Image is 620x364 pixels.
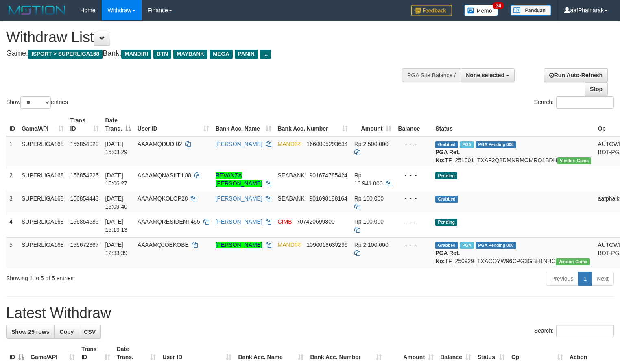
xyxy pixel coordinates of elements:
[544,68,608,82] a: Run Auto-Refresh
[235,50,258,59] span: PANIN
[432,136,594,168] td: TF_251001_TXAF2Q2DMNRMOMRQ1BDH
[138,242,189,248] span: AAAAMQJOEKOBE
[435,250,460,264] b: PGA Ref. No:
[435,172,457,179] span: Pending
[278,242,302,248] span: MANDIRI
[460,242,474,249] span: Marked by aafsengchandara
[6,136,18,168] td: 1
[84,329,96,335] span: CSV
[476,141,516,148] span: PGA Pending
[54,325,79,339] a: Copy
[476,242,516,249] span: PGA Pending
[18,113,67,136] th: Game/API: activate to sort column ascending
[398,194,429,203] div: - - -
[18,237,67,268] td: SUPERLIGA168
[11,329,49,335] span: Show 25 rows
[278,172,305,179] span: SEABANK
[557,157,592,164] span: Vendor URL: https://trx31.1velocity.biz
[18,214,67,237] td: SUPERLIGA168
[6,191,18,214] td: 3
[18,191,67,214] td: SUPERLIGA168
[216,141,262,147] a: [PERSON_NAME]
[354,172,383,187] span: Rp 16.941.000
[435,219,457,226] span: Pending
[70,242,99,248] span: 156672367
[6,96,68,109] label: Show entries
[546,272,579,286] a: Previous
[18,136,67,168] td: SUPERLIGA168
[121,50,151,59] span: MANDIRI
[173,50,207,59] span: MAYBANK
[402,68,461,82] div: PGA Site Balance /
[493,2,504,9] span: 34
[216,242,262,248] a: [PERSON_NAME]
[354,218,384,225] span: Rp 100.000
[153,50,171,59] span: BTN
[432,113,594,136] th: Status
[28,50,103,59] span: ISPORT > SUPERLIGA168
[79,325,101,339] a: CSV
[466,72,504,78] span: None selected
[6,237,18,268] td: 5
[70,141,99,147] span: 156854029
[18,168,67,191] td: SUPERLIGA168
[67,113,102,136] th: Trans ID: activate to sort column ascending
[20,96,51,109] select: Showentries
[556,96,614,109] input: Search:
[6,214,18,237] td: 4
[70,195,99,202] span: 156854443
[105,218,128,233] span: [DATE] 15:13:13
[6,50,405,58] h4: Game: Bank:
[278,195,305,202] span: SEABANK
[105,242,128,256] span: [DATE] 12:33:39
[306,141,347,147] span: Copy 1660005293634 to clipboard
[398,140,429,148] div: - - -
[216,195,262,202] a: [PERSON_NAME]
[309,172,347,179] span: Copy 901674785424 to clipboard
[435,242,458,249] span: Grabbed
[216,172,262,187] a: REVANZA [PERSON_NAME]
[278,141,302,147] span: MANDIRI
[411,5,452,16] img: Feedback.jpg
[398,218,429,226] div: - - -
[6,305,614,321] h1: Latest Withdraw
[102,113,134,136] th: Date Trans.: activate to sort column descending
[556,258,590,265] span: Vendor URL: https://trx31.1velocity.biz
[138,218,200,225] span: AAAAMQRESIDENT455
[534,96,614,109] label: Search:
[297,218,334,225] span: Copy 707420699800 to clipboard
[435,196,458,203] span: Grabbed
[70,172,99,179] span: 156854225
[395,113,432,136] th: Balance
[464,5,498,16] img: Button%20Memo.svg
[138,195,188,202] span: AAAAMQKOLOP28
[105,172,128,187] span: [DATE] 15:06:27
[534,325,614,337] label: Search:
[398,241,429,249] div: - - -
[138,141,182,147] span: AAAAMQDUDI02
[212,113,275,136] th: Bank Acc. Name: activate to sort column ascending
[278,218,292,225] span: CIMB
[309,195,347,202] span: Copy 901698188164 to clipboard
[435,141,458,148] span: Grabbed
[556,325,614,337] input: Search:
[260,50,271,59] span: ...
[592,272,614,286] a: Next
[216,218,262,225] a: [PERSON_NAME]
[354,141,389,147] span: Rp 2.500.000
[585,82,608,96] a: Stop
[134,113,212,136] th: User ID: activate to sort column ascending
[210,50,233,59] span: MEGA
[275,113,351,136] th: Bank Acc. Number: activate to sort column ascending
[6,29,405,46] h1: Withdraw List
[105,141,128,155] span: [DATE] 15:03:29
[138,172,191,179] span: AAAAMQNASIITIL88
[578,272,592,286] a: 1
[435,149,460,163] b: PGA Ref. No:
[354,195,384,202] span: Rp 100.000
[6,4,68,16] img: MOTION_logo.png
[432,237,594,268] td: TF_250929_TXACOYW96CPG3GBH1NHC
[354,242,389,248] span: Rp 2.100.000
[6,168,18,191] td: 2
[105,195,128,210] span: [DATE] 15:09:40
